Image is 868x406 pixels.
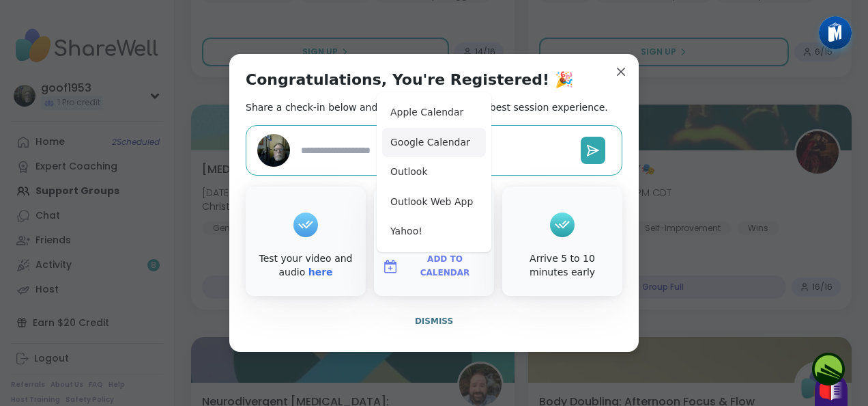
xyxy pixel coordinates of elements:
img: goof1953 [257,134,290,167]
h2: Share a check-in below and see our tips to get the best session experience. [246,100,608,114]
button: Yahoo! [382,217,486,247]
button: Apple Calendar [382,98,486,128]
button: Google Calendar [382,128,486,158]
h1: Congratulations, You're Registered! 🎉 [246,70,573,90]
button: Outlook [382,157,486,187]
div: Test your video and audio [248,252,363,279]
span: Add to Calendar [404,253,486,280]
button: Dismiss [246,307,622,336]
img: ShareWell Logomark [382,258,399,275]
div: Arrive 5 to 10 minutes early [505,252,620,279]
a: here [308,267,333,278]
button: Add to Calendar [377,252,491,281]
button: Outlook Web App [382,187,486,217]
span: Dismiss [415,316,453,326]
